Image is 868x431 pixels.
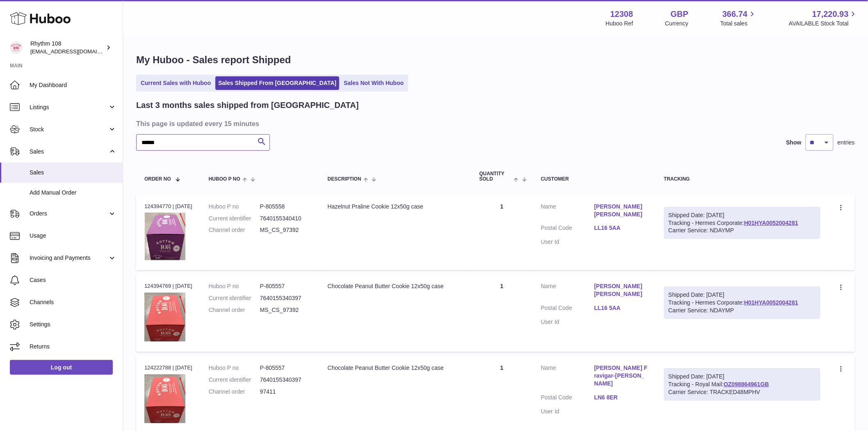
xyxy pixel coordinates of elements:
dt: Channel order [209,388,260,396]
dt: Postal Code [541,394,594,403]
a: Sales Shipped From [GEOGRAPHIC_DATA] [215,76,339,90]
h3: This page is updated every 15 minutes [136,119,853,128]
img: 1688047974.JPG [144,374,185,424]
a: OZ098864961GB [724,381,769,387]
div: Chocolate Peanut Butter Cookie 12x50g case [328,364,463,372]
span: Sales [30,169,116,177]
a: [PERSON_NAME] Fravigar-[PERSON_NAME] [594,364,648,387]
span: Returns [30,343,116,351]
span: Huboo P no [209,177,240,182]
a: Sales Not With Huboo [341,76,407,90]
a: H01HYA0052004281 [744,299,798,306]
span: Cases [30,276,116,284]
a: H01HYA0052004281 [744,220,798,226]
img: internalAdmin-12308@internal.huboo.com [10,41,22,54]
div: Rhythm 108 [30,40,104,55]
td: 1 [471,195,533,271]
strong: 12308 [610,9,633,20]
span: Settings [30,321,116,328]
div: Hazelnut Praline Cookie 12x50g case [328,203,463,211]
span: Sales [30,148,108,156]
div: Carrier Service: TRACKED48MPHV [669,388,816,396]
div: 124394769 | [DATE] [144,282,192,290]
dd: MS_CS_97392 [260,306,311,314]
strong: GBP [671,9,688,20]
dd: 97411 [260,388,311,396]
span: Channels [30,298,116,306]
dt: Channel order [209,306,260,314]
span: AVAILABLE Stock Total [789,20,858,28]
div: Tracking - Hermes Corporate: [664,287,820,319]
a: Log out [10,360,113,375]
div: Carrier Service: NDAYMP [669,227,816,234]
span: Description [328,177,361,182]
div: 124394770 | [DATE] [144,203,192,210]
span: Add Manual Order [30,189,116,197]
dt: Huboo P no [209,282,260,290]
dt: Postal Code [541,224,594,234]
dt: Huboo P no [209,203,260,211]
div: Shipped Date: [DATE] [669,373,816,381]
div: Tracking - Royal Mail: [664,368,820,401]
dd: 7640155340410 [260,215,311,222]
dt: Name [541,364,594,390]
span: Total sales [720,20,757,28]
a: LN6 8ER [594,394,648,401]
div: Carrier Service: NDAYMP [669,307,816,314]
span: My Dashboard [30,81,116,89]
a: [PERSON_NAME] [PERSON_NAME] [594,203,648,218]
img: 1688048193.JPG [144,213,185,260]
span: Order No [144,177,171,182]
div: Currency [665,20,689,28]
label: Show [786,139,802,147]
h1: My Huboo - Sales report Shipped [136,53,855,66]
a: [PERSON_NAME] [PERSON_NAME] [594,282,648,298]
span: Stock [30,126,108,133]
div: Shipped Date: [DATE] [669,291,816,299]
dt: Channel order [209,226,260,234]
a: 366.74 Total sales [720,9,757,28]
div: Tracking - Hermes Corporate: [664,207,820,239]
span: Orders [30,210,108,218]
div: 124222788 | [DATE] [144,364,192,371]
div: Huboo Ref [606,20,633,28]
dt: Huboo P no [209,364,260,372]
h2: Last 3 months sales shipped from [GEOGRAPHIC_DATA] [136,100,359,111]
div: Customer [541,177,648,182]
dt: Postal Code [541,304,594,314]
span: Usage [30,232,116,240]
dt: Current identifier [209,376,260,384]
dt: Name [541,282,594,300]
dd: P-805558 [260,203,311,211]
dt: User Id [541,318,594,326]
dd: P-805557 [260,282,311,290]
dd: P-805557 [260,364,311,372]
a: LL16 5AA [594,224,648,232]
a: LL16 5AA [594,304,648,312]
dt: Current identifier [209,215,260,222]
img: 1688047974.JPG [144,293,185,342]
div: Tracking [664,177,820,182]
span: Listings [30,103,108,111]
dd: MS_CS_97392 [260,226,311,234]
td: 1 [471,274,533,352]
dd: 7640155340397 [260,294,311,302]
span: entries [838,139,855,147]
a: 17,220.93 AVAILABLE Stock Total [789,9,858,28]
dt: User Id [541,408,594,415]
span: Invoicing and Payments [30,254,108,262]
dt: Current identifier [209,294,260,302]
span: [EMAIL_ADDRESS][DOMAIN_NAME] [30,48,121,55]
dt: Name [541,203,594,220]
dt: User Id [541,238,594,246]
a: Current Sales with Huboo [138,76,214,90]
div: Shipped Date: [DATE] [669,211,816,219]
dd: 7640155340397 [260,376,311,384]
span: 366.74 [722,9,747,20]
div: Chocolate Peanut Butter Cookie 12x50g case [328,282,463,290]
span: 17,220.93 [812,9,849,20]
span: Quantity Sold [480,171,512,182]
